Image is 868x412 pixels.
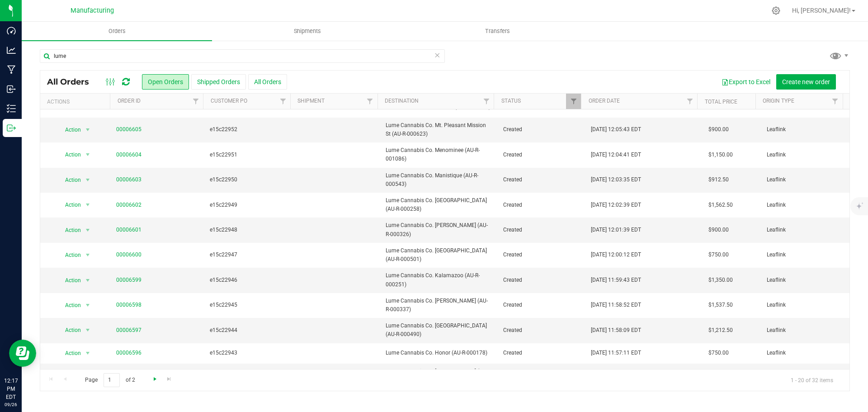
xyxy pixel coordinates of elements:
inline-svg: Manufacturing [7,65,16,74]
span: Lume Cannabis Co. Manistique (AU-R-000543) [386,171,492,189]
span: [DATE] 12:02:39 EDT [591,201,641,209]
span: Lume Cannabis Co. [GEOGRAPHIC_DATA] (AU-R-000490) [386,322,492,339]
span: select [82,249,94,261]
input: Search Order ID, Destination, Customer PO... [40,49,445,63]
a: Customer PO [211,98,247,104]
a: Origin Type [763,98,794,104]
a: Orders [22,22,212,41]
a: 00006604 [116,151,142,159]
span: Action [57,249,82,261]
a: Total Price [705,99,737,105]
a: 00006601 [116,226,142,234]
span: Created [503,151,580,159]
span: [DATE] 11:58:52 EDT [591,301,641,309]
inline-svg: Outbound [7,123,16,133]
span: [DATE] 12:03:35 EDT [591,175,641,184]
span: Shipments [282,27,333,35]
span: select [82,347,94,360]
span: [DATE] 12:05:43 EDT [591,125,641,134]
span: Hi, [PERSON_NAME]! [792,7,851,14]
a: Order Date [589,98,620,104]
span: $1,562.50 [708,201,733,209]
span: e15c22943 [210,349,287,357]
span: $750.00 [708,251,729,259]
span: Transfers [473,27,522,35]
span: $912.50 [708,175,729,184]
button: Shipped Orders [191,74,246,90]
span: Created [503,125,580,134]
span: Created [503,326,580,335]
p: 12:17 PM EDT [4,377,18,401]
span: Created [503,175,580,184]
a: Filter [188,94,203,109]
a: Filter [479,94,494,109]
span: Lume Cannabis Co. Honor (AU-R-000178) [386,349,492,357]
span: e15c22947 [210,251,287,259]
span: Leaflink [767,125,844,134]
a: Go to the last page [163,373,176,385]
span: Lume Cannabis Co. Menominee (AU-R-001086) [386,146,492,163]
a: 00006597 [116,326,142,335]
a: 00006605 [116,125,142,134]
span: Manufacturing [71,7,114,14]
span: Action [57,347,82,360]
a: Filter [566,94,581,109]
span: $1,350.00 [708,276,733,284]
span: e15c22948 [210,226,287,234]
a: Filter [828,94,843,109]
a: 00006599 [116,276,142,284]
a: Destination [385,98,419,104]
span: e15c22944 [210,326,287,335]
span: select [82,299,94,312]
span: Created [503,349,580,357]
button: All Orders [248,74,287,90]
span: e15c22945 [210,301,287,309]
a: 00006603 [116,175,142,184]
span: Lume Cannabis Co. [GEOGRAPHIC_DATA] (AU-R-000501) [386,246,492,264]
span: select [82,123,94,136]
span: Lume Cannabis Co. Mt. Pleasant Mission St (AU-R-000623) [386,121,492,138]
a: 00006596 [116,349,142,357]
span: select [82,174,94,186]
span: Lume Cannabis Co. [GEOGRAPHIC_DATA] (AU-R-000258) [386,196,492,213]
span: Lume Cannabis Co. Kalamazoo (AU-R-000251) [386,271,492,289]
span: e15c22949 [210,201,287,209]
span: $750.00 [708,349,729,357]
span: select [82,224,94,237]
a: Order ID [118,98,141,104]
button: Create new order [776,74,836,90]
a: Filter [363,94,377,109]
inline-svg: Analytics [7,46,16,55]
span: [DATE] 12:01:39 EDT [591,226,641,234]
span: Created [503,251,580,259]
a: Transfers [402,22,593,41]
a: 00006598 [116,301,142,309]
span: Action [57,174,82,186]
span: Page of 2 [77,373,142,387]
span: Clear [434,49,440,61]
span: $1,537.50 [708,301,733,309]
span: e15c22952 [210,125,287,134]
span: select [82,199,94,211]
span: Leaflink [767,151,844,159]
iframe: Resource center [9,340,36,367]
span: [DATE] 11:57:11 EDT [591,349,641,357]
span: select [82,274,94,287]
span: Action [57,274,82,287]
span: Leaflink [767,201,844,209]
a: Shipment [297,98,325,104]
span: $900.00 [708,226,729,234]
a: Filter [275,94,290,109]
span: [DATE] 11:58:09 EDT [591,326,641,335]
span: [DATE] 12:04:41 EDT [591,151,641,159]
span: Lume Cannabis Co. [PERSON_NAME] (AU-R-000337) [386,297,492,314]
span: Leaflink [767,226,844,234]
div: Manage settings [770,6,782,15]
span: Action [57,148,82,161]
span: Leaflink [767,251,844,259]
span: Leaflink [767,326,844,335]
span: e15c22950 [210,175,287,184]
span: 1 - 20 of 32 items [783,373,840,387]
input: 1 [104,373,120,387]
a: 00006600 [116,251,142,259]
